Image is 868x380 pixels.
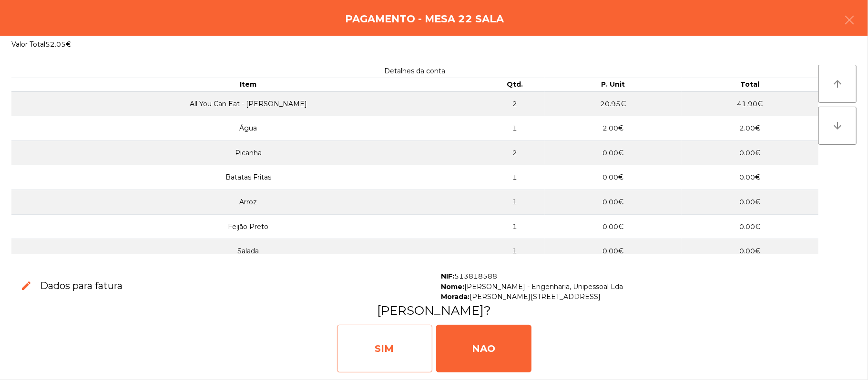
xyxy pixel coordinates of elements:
[832,120,843,131] i: arrow_downward
[485,78,545,91] th: Qtd.
[545,190,682,215] td: 0.00€
[11,239,485,264] td: Salada
[337,325,432,372] div: SIM
[345,12,504,26] h4: Pagamento - Mesa 22 Sala
[682,91,818,116] td: 41.90€
[682,190,818,215] td: 0.00€
[682,78,818,91] th: Total
[545,116,682,141] td: 2.00€
[485,116,545,141] td: 1
[13,272,40,300] button: edit
[385,67,446,75] span: Detalhes da conta
[485,190,545,215] td: 1
[545,239,682,264] td: 0.00€
[441,282,465,291] span: Nome:
[11,40,45,49] span: Valor Total
[545,165,682,190] td: 0.00€
[40,279,123,292] h3: Dados para fatura
[545,140,682,165] td: 0.00€
[682,140,818,165] td: 0.00€
[682,214,818,239] td: 0.00€
[818,107,857,145] button: arrow_downward
[545,78,682,91] th: P. Unit
[485,140,545,165] td: 2
[485,91,545,116] td: 2
[11,78,485,91] th: Item
[441,272,455,280] span: NIF:
[11,302,857,319] h3: [PERSON_NAME]?
[682,116,818,141] td: 2.00€
[470,292,601,301] span: [PERSON_NAME][STREET_ADDRESS]
[465,282,623,291] span: [PERSON_NAME] - Engenharia, Unipessoal Lda
[682,165,818,190] td: 0.00€
[485,214,545,239] td: 1
[11,190,485,215] td: Arroz
[11,91,485,116] td: All You Can Eat - [PERSON_NAME]
[485,239,545,264] td: 1
[832,78,843,90] i: arrow_upward
[436,325,531,372] div: NAO
[20,280,32,291] span: edit
[11,140,485,165] td: Picanha
[45,40,71,49] span: 52.05€
[11,214,485,239] td: Feijão Preto
[545,214,682,239] td: 0.00€
[818,65,857,103] button: arrow_upward
[11,116,485,141] td: Água
[11,165,485,190] td: Batatas Fritas
[682,239,818,264] td: 0.00€
[455,272,498,280] span: 513818588
[441,292,470,301] span: Morada:
[545,91,682,116] td: 20.95€
[485,165,545,190] td: 1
